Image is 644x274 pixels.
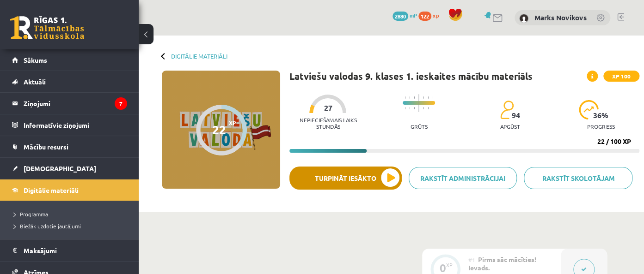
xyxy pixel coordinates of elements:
[14,222,81,230] span: Biežāk uzdotie jautājumi
[24,143,68,151] span: Mācību resursi
[12,114,127,136] a: Informatīvie ziņojumi
[414,107,415,109] img: icon-short-line-57e1e144782c952c97e751825c79c345078a6d821885a25fce030b3d8c18986b.svg
[289,117,367,130] p: Nepieciešamais laiks stundās
[409,167,517,189] a: Rakstīt administrācijai
[468,255,536,272] span: Pirms sāc mācīties! Ievads.
[433,12,439,19] span: xp
[12,158,127,179] a: [DEMOGRAPHIC_DATA]
[500,100,513,119] img: students-c634bb4e5e11cddfef0936a35e636f08e4e9abd3cc4e673bd6f9a4125e45ecb1.svg
[593,111,609,119] span: 36 %
[603,71,639,82] span: XP 100
[432,107,433,109] img: icon-short-line-57e1e144782c952c97e751825c79c345078a6d821885a25fce030b3d8c18986b.svg
[115,97,127,110] i: 7
[12,179,127,201] a: Digitālie materiāli
[289,167,402,190] button: Turpināt iesākto
[418,12,443,19] a: 122 xp
[511,111,520,119] span: 94
[14,210,129,218] a: Programma
[229,119,236,126] span: XP
[24,56,47,64] span: Sākums
[468,256,475,263] span: #1
[428,96,429,99] img: icon-short-line-57e1e144782c952c97e751825c79c345078a6d821885a25fce030b3d8c18986b.svg
[423,107,424,109] img: icon-short-line-57e1e144782c952c97e751825c79c345078a6d821885a25fce030b3d8c18986b.svg
[587,123,614,130] p: progress
[24,164,96,173] span: [DEMOGRAPHIC_DATA]
[289,71,533,82] h1: Latviešu valodas 9. klases 1. ieskaites mācību materiāls
[414,96,415,99] img: icon-short-line-57e1e144782c952c97e751825c79c345078a6d821885a25fce030b3d8c18986b.svg
[324,104,332,112] span: 27
[171,53,227,60] a: Digitālie materiāli
[409,107,410,109] img: icon-short-line-57e1e144782c952c97e751825c79c345078a6d821885a25fce030b3d8c18986b.svg
[410,12,417,19] span: mP
[418,94,419,112] img: icon-long-line-d9ea69661e0d244f92f715978eff75569469978d946b2353a9bb055b3ed8787d.svg
[411,123,428,130] p: Grūts
[428,107,429,109] img: icon-short-line-57e1e144782c952c97e751825c79c345078a6d821885a25fce030b3d8c18986b.svg
[432,96,433,99] img: icon-short-line-57e1e144782c952c97e751825c79c345078a6d821885a25fce030b3d8c18986b.svg
[446,262,453,268] div: XP
[440,264,446,272] div: 0
[409,96,410,99] img: icon-short-line-57e1e144782c952c97e751825c79c345078a6d821885a25fce030b3d8c18986b.svg
[12,240,127,261] a: Maksājumi
[10,16,84,39] a: Rīgas 1. Tālmācības vidusskola
[24,77,46,86] span: Aktuāli
[405,107,405,109] img: icon-short-line-57e1e144782c952c97e751825c79c345078a6d821885a25fce030b3d8c18986b.svg
[393,12,417,19] a: 2880 mP
[534,13,587,22] a: Marks Novikovs
[579,100,599,119] img: icon-progress-161ccf0a02000e728c5f80fcf4c31c7af3da0e1684b2b1d7c360e028c24a22f1.svg
[14,210,48,218] span: Programma
[14,222,129,230] a: Biežāk uzdotie jautājumi
[12,71,127,92] a: Aktuāli
[12,136,127,157] a: Mācību resursi
[12,49,127,71] a: Sākums
[519,14,528,23] img: Marks Novikovs
[524,167,632,189] a: Rakstīt skolotājam
[24,186,79,194] span: Digitālie materiāli
[393,12,408,21] span: 2880
[405,96,405,99] img: icon-short-line-57e1e144782c952c97e751825c79c345078a6d821885a25fce030b3d8c18986b.svg
[24,93,127,114] legend: Ziņojumi
[418,12,431,21] span: 122
[24,240,127,261] legend: Maksājumi
[212,123,226,137] div: 22
[12,93,127,114] a: Ziņojumi7
[500,123,520,130] p: apgūst
[24,114,127,136] legend: Informatīvie ziņojumi
[423,96,424,99] img: icon-short-line-57e1e144782c952c97e751825c79c345078a6d821885a25fce030b3d8c18986b.svg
